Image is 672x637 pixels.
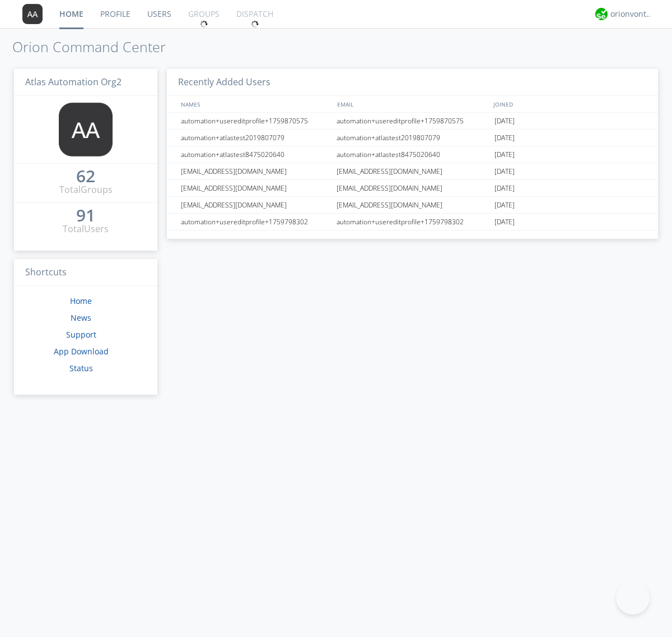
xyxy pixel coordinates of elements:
img: spin.svg [251,20,259,28]
span: [DATE] [494,130,515,146]
img: 29d36aed6fa347d5a1537e7736e6aa13 [595,8,608,20]
span: [DATE] [494,180,515,197]
a: Support [66,329,96,340]
div: [EMAIL_ADDRESS][DOMAIN_NAME] [178,197,333,213]
a: News [71,312,91,323]
div: Total Groups [59,183,113,196]
div: EMAIL [334,96,491,112]
div: [EMAIL_ADDRESS][DOMAIN_NAME] [334,197,492,213]
div: 62 [76,170,95,182]
div: automation+atlastest2019807079 [334,130,492,146]
div: automation+usereditprofile+1759870575 [178,113,333,129]
img: 373638.png [22,4,43,24]
img: spin.svg [200,20,208,28]
a: automation+atlastest8475020640automation+atlastest8475020640[DATE] [167,146,658,163]
a: automation+usereditprofile+1759870575automation+usereditprofile+1759870575[DATE] [167,113,658,130]
a: App Download [54,346,109,357]
span: [DATE] [494,113,515,130]
div: automation+atlastest8475020640 [178,146,333,163]
div: automation+usereditprofile+1759798302 [334,214,492,230]
div: Total Users [63,223,109,236]
div: orionvontas+atlas+automation+org2 [610,8,652,20]
div: automation+atlastest2019807079 [178,130,333,146]
div: automation+atlastest8475020640 [334,146,492,163]
a: automation+atlastest2019807079automation+atlastest2019807079[DATE] [167,130,658,146]
a: 91 [76,210,95,223]
div: 91 [76,210,95,221]
a: Status [69,363,93,373]
iframe: Toggle Customer Support [616,581,650,615]
a: [EMAIL_ADDRESS][DOMAIN_NAME][EMAIL_ADDRESS][DOMAIN_NAME][DATE] [167,197,658,214]
div: NAMES [178,96,332,112]
div: [EMAIL_ADDRESS][DOMAIN_NAME] [334,180,492,196]
span: [DATE] [494,163,515,180]
h3: Recently Added Users [167,69,658,96]
div: [EMAIL_ADDRESS][DOMAIN_NAME] [334,163,492,179]
a: Home [70,296,92,306]
span: [DATE] [494,146,515,163]
div: automation+usereditprofile+1759798302 [178,214,333,230]
div: automation+usereditprofile+1759870575 [334,113,492,129]
a: 62 [76,170,95,183]
div: JOINED [491,96,647,112]
span: Atlas Automation Org2 [25,76,122,88]
div: [EMAIL_ADDRESS][DOMAIN_NAME] [178,163,333,179]
img: 373638.png [59,103,113,156]
a: [EMAIL_ADDRESS][DOMAIN_NAME][EMAIL_ADDRESS][DOMAIN_NAME][DATE] [167,163,658,180]
span: [DATE] [494,197,515,214]
a: automation+usereditprofile+1759798302automation+usereditprofile+1759798302[DATE] [167,214,658,230]
h3: Shortcuts [14,259,157,287]
a: [EMAIL_ADDRESS][DOMAIN_NAME][EMAIL_ADDRESS][DOMAIN_NAME][DATE] [167,180,658,197]
div: [EMAIL_ADDRESS][DOMAIN_NAME] [178,180,333,196]
span: [DATE] [494,214,515,230]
